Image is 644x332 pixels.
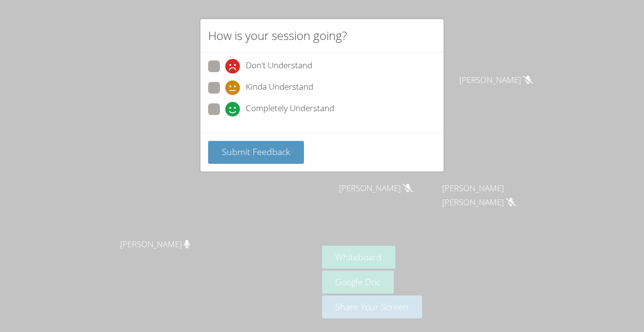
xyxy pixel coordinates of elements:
[246,80,313,95] span: Kinda Understand
[208,141,304,164] button: Submit Feedback
[246,59,312,74] span: Don't Understand
[222,146,290,157] span: Submit Feedback
[246,102,334,117] span: Completely Understand
[208,27,347,44] h2: How is your session going?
